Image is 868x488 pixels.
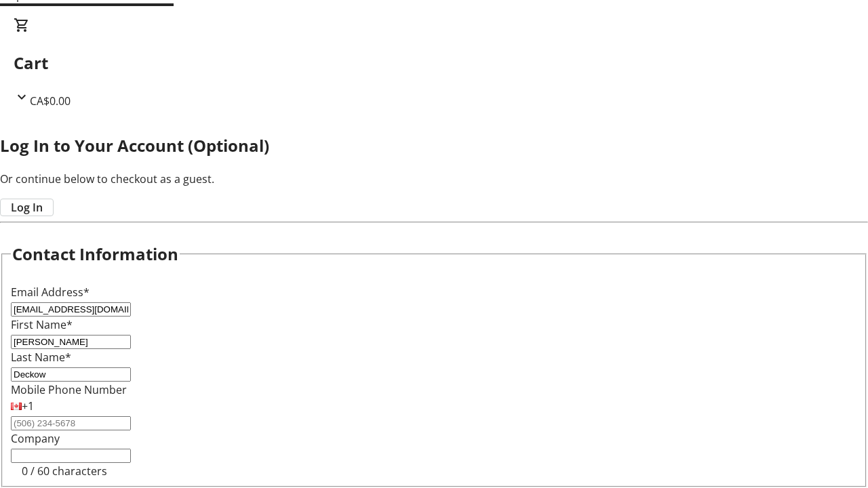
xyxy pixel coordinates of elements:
tr-character-limit: 0 / 60 characters [22,464,107,479]
span: Log In [11,199,43,216]
label: Mobile Phone Number [11,382,127,397]
label: First Name* [11,317,73,332]
h2: Cart [14,51,854,75]
label: Last Name* [11,350,71,365]
label: Email Address* [11,285,90,300]
h2: Contact Information [12,242,178,266]
label: Company [11,431,60,446]
span: CA$0.00 [30,94,71,108]
input: (506) 234-5678 [11,416,131,430]
div: CartCA$0.00 [14,17,854,109]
